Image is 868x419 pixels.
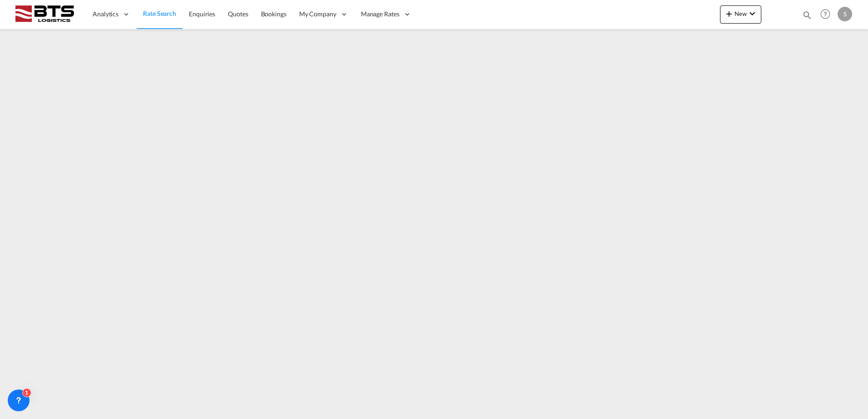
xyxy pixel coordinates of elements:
md-icon: icon-chevron-down [747,8,758,19]
span: Manage Rates [361,10,399,19]
span: Help [818,6,833,22]
div: S [838,7,852,21]
span: Bookings [261,10,286,18]
md-icon: icon-magnify [802,10,812,20]
div: Help [818,6,838,23]
span: Enquiries [189,10,215,18]
span: Rate Search [143,10,176,17]
div: icon-magnify [802,10,812,24]
span: New [724,10,758,17]
span: Analytics [93,10,118,19]
md-icon: icon-plus 400-fg [724,8,735,19]
img: cdcc71d0be7811ed9adfbf939d2aa0e8.png [14,4,75,24]
button: icon-plus 400-fgNewicon-chevron-down [720,5,761,24]
span: My Company [299,10,336,19]
span: Quotes [228,10,248,18]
